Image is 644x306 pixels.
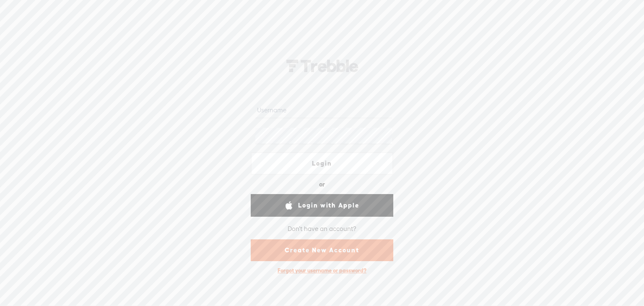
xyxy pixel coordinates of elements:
[273,263,371,278] div: Forgot your username or password?
[319,178,325,191] div: or
[251,194,393,217] a: Login with Apple
[251,239,393,261] a: Create New Account
[251,152,393,175] a: Login
[288,220,356,238] div: Don't have an account?
[255,102,392,118] input: Username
